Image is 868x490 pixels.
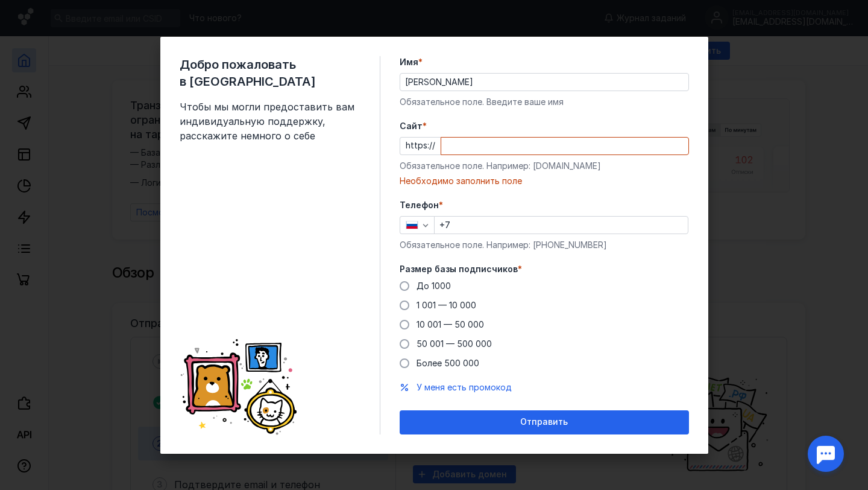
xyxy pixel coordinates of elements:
div: Необходимо заполнить поле [400,175,689,187]
button: У меня есть промокод [417,381,512,393]
span: До 1000 [417,281,451,291]
span: Чтобы мы могли предоставить вам индивидуальную поддержку, расскажите немного о себе [180,100,360,143]
button: Отправить [400,410,689,434]
span: 50 001 — 500 000 [417,339,492,349]
span: Имя [400,56,418,68]
span: Отправить [520,417,568,427]
span: Добро пожаловать в [GEOGRAPHIC_DATA] [180,56,360,90]
div: Обязательное поле. Введите ваше имя [400,96,689,108]
span: Размер базы подписчиков [400,263,518,275]
span: 1 001 — 10 000 [417,300,476,310]
div: Обязательное поле. Например: [DOMAIN_NAME] [400,160,689,172]
span: 10 001 — 50 000 [417,319,484,329]
span: У меня есть промокод [417,382,512,392]
span: Cайт [400,120,423,132]
div: Обязательное поле. Например: [PHONE_NUMBER] [400,239,689,251]
span: Более 500 000 [417,358,479,368]
span: Телефон [400,199,439,211]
